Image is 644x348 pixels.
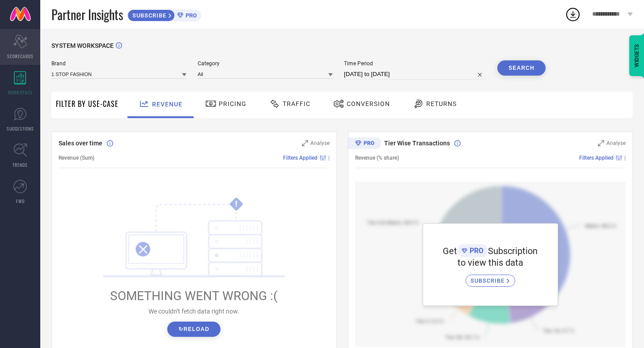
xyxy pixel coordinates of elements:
span: | [328,155,330,161]
span: Revenue [152,101,182,108]
span: PRO [183,12,197,19]
span: SUBSCRIBE [128,12,169,19]
span: TRENDS [13,161,28,168]
svg: Zoom [598,140,604,146]
span: We couldn’t fetch data right now. [148,308,239,315]
span: SUBSCRIBE [470,277,507,284]
span: FWD [16,198,25,204]
span: Tier Wise Transactions [384,140,450,147]
div: Premium [348,137,381,151]
div: Open download list [565,6,581,22]
span: to view this data [458,257,523,268]
tspan: ! [235,199,237,209]
span: Sales over time [59,140,102,147]
span: Conversion [347,100,390,107]
button: Search [497,60,546,76]
span: SUGGESTIONS [7,125,34,132]
svg: Zoom [302,140,308,146]
span: PRO [467,246,483,255]
span: SCORECARDS [7,53,34,59]
input: Select time period [344,69,486,80]
span: Category [198,60,333,67]
span: Filters Applied [579,155,614,161]
span: Pricing [219,100,246,107]
span: Partner Insights [51,5,123,24]
span: Revenue (Sum) [59,155,94,161]
span: Get [443,246,457,256]
span: Revenue (% share) [355,155,399,161]
span: Brand [51,60,186,67]
button: ↻Reload [167,322,220,337]
span: SOMETHING WENT WRONG :( [110,289,278,303]
span: WORKSPACE [8,89,33,96]
span: Filter By Use-Case [56,98,119,109]
a: SUBSCRIBE [466,268,515,287]
span: Traffic [283,100,310,107]
span: | [624,155,626,161]
a: SUBSCRIBEPRO [127,7,201,21]
span: SYSTEM WORKSPACE [51,42,114,49]
span: Time Period [344,60,486,67]
span: Subscription [488,246,538,256]
span: Filters Applied [283,155,318,161]
span: Returns [426,100,457,107]
span: Analyse [606,140,626,146]
span: Analyse [310,140,330,146]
